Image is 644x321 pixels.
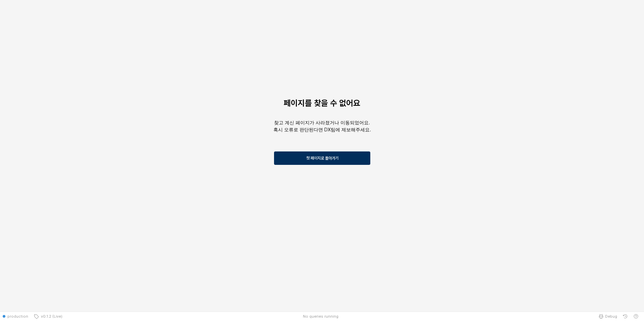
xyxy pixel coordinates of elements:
span: production [7,314,28,319]
span: No queries running [303,314,338,319]
p: 첫 페이지로 돌아가기 [306,155,338,161]
button: 첫 페이지로 돌아가기 [274,151,370,165]
button: Debug [596,312,620,321]
span: Debug [605,314,617,319]
span: v0.1.2 (Live) [39,314,62,319]
p: 찾고 계신 페이지가 사라졌거나 이동되었어요. 혹시 오류로 판단된다면 DX팀에 제보해주세요. [172,119,472,133]
button: History [620,312,631,321]
button: Help [631,312,641,321]
button: v0.1.2 (Live) [31,312,65,321]
h3: 페이지를 찾을 수 없어요 [172,99,472,108]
